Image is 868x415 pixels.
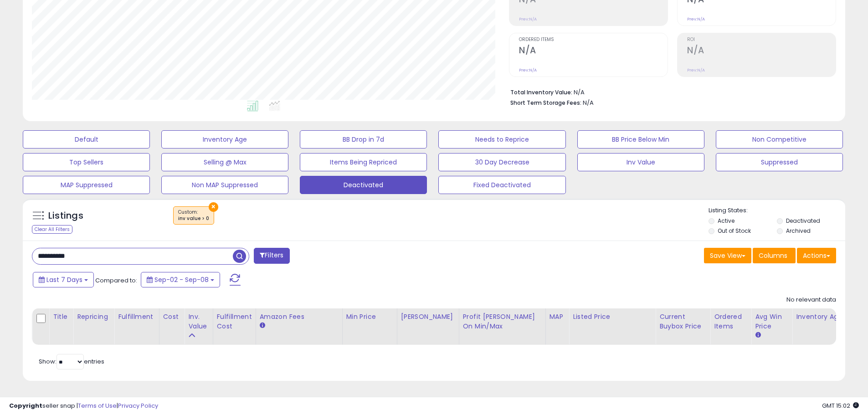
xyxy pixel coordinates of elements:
[438,176,565,194] button: Fixed Deactivated
[33,272,94,287] button: Last 7 Days
[755,331,760,339] small: Avg Win Price.
[759,251,787,260] span: Columns
[118,312,155,322] div: Fulfillment
[519,16,537,22] small: Prev: N/A
[118,401,158,410] a: Privacy Policy
[154,275,209,284] span: Sep-02 - Sep-08
[687,45,836,57] h2: N/A
[95,276,137,285] span: Compared to:
[23,130,150,149] button: Default
[161,176,288,194] button: Non MAP Suppressed
[755,312,788,331] div: Avg Win Price
[510,88,572,96] b: Total Inventory Value:
[510,86,829,97] li: N/A
[77,312,110,322] div: Repricing
[687,37,836,42] span: ROI
[9,402,158,410] div: seller snap | |
[346,312,393,322] div: Min Price
[659,312,706,331] div: Current Buybox Price
[209,202,218,212] button: ×
[46,275,82,284] span: Last 7 Days
[786,227,811,235] label: Archived
[217,312,252,331] div: Fulfillment Cost
[438,153,565,171] button: 30 Day Decrease
[23,153,150,171] button: Top Sellers
[797,248,836,263] button: Actions
[161,130,288,149] button: Inventory Age
[519,67,537,73] small: Prev: N/A
[163,312,181,322] div: Cost
[178,215,209,222] div: inv value > 0
[23,176,150,194] button: MAP Suppressed
[786,217,820,225] label: Deactivated
[718,227,751,235] label: Out of Stock
[188,312,209,331] div: Inv. value
[260,322,265,330] small: Amazon Fees.
[577,153,704,171] button: Inv Value
[178,209,209,222] span: Custom:
[161,153,288,171] button: Selling @ Max
[519,37,668,42] span: Ordered Items
[718,217,734,225] label: Active
[438,130,565,149] button: Needs to Reprice
[510,99,581,107] b: Short Term Storage Fees:
[714,312,747,331] div: Ordered Items
[709,206,845,215] p: Listing States:
[687,16,705,22] small: Prev: N/A
[141,272,220,287] button: Sep-02 - Sep-08
[459,308,545,345] th: The percentage added to the cost of goods (COGS) that forms the calculator for Min & Max prices.
[32,225,72,234] div: Clear All Filters
[753,248,796,263] button: Columns
[9,401,42,410] strong: Copyright
[401,312,455,322] div: [PERSON_NAME]
[48,210,83,222] h5: Listings
[519,45,668,57] h2: N/A
[260,312,339,322] div: Amazon Fees
[786,296,836,304] div: No relevant data
[716,130,843,149] button: Non Competitive
[53,312,69,322] div: Title
[463,312,542,331] div: Profit [PERSON_NAME] on Min/Max
[716,153,843,171] button: Suppressed
[78,401,117,410] a: Terms of Use
[550,312,565,322] div: MAP
[300,153,427,171] button: Items Being Repriced
[822,401,859,410] span: 2025-09-16 15:02 GMT
[300,176,427,194] button: Deactivated
[254,248,289,264] button: Filters
[573,312,652,322] div: Listed Price
[687,67,705,73] small: Prev: N/A
[577,130,704,149] button: BB Price Below Min
[583,98,594,107] span: N/A
[300,130,427,149] button: BB Drop in 7d
[704,248,751,263] button: Save View
[39,357,104,366] span: Show: entries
